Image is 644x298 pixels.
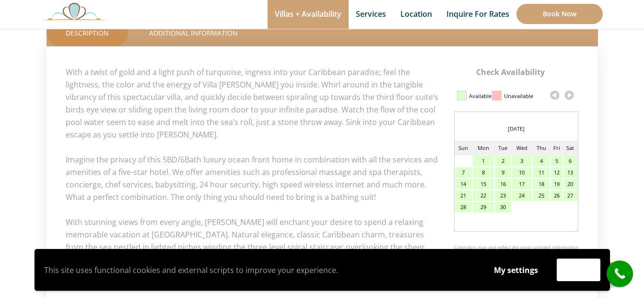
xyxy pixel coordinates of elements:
a: call [607,261,633,287]
div: 4 [533,156,550,166]
div: 11 [533,167,550,178]
i: call [609,263,631,285]
div: 7 [455,167,472,178]
p: With a twist of gold and a light push of turquoise, ingress into your Caribbean paradise; feel th... [66,66,579,141]
div: 9 [495,167,511,178]
div: 24 [512,190,532,201]
td: Fri [550,141,563,155]
a: Description [47,20,128,46]
div: 22 [473,190,493,201]
button: Accept [557,259,600,281]
td: Thu [532,141,550,155]
div: 17 [512,179,532,189]
div: 5 [551,156,562,166]
p: This site uses functional cookies and external scripts to improve your experience. [44,263,475,277]
div: 10 [512,167,532,178]
div: 3 [512,156,532,166]
img: Awesome Logo [42,2,107,20]
div: 26 [551,190,562,201]
a: Book Now [516,4,603,24]
div: 14 [455,179,472,189]
div: 21 [455,190,472,201]
div: 19 [551,179,562,189]
a: Additional Information [130,20,257,46]
td: Mon [472,141,494,155]
div: [DATE] [455,122,578,136]
div: 2 [495,156,511,166]
div: 1 [473,156,493,166]
div: 16 [495,179,511,189]
div: Unavailable [504,88,533,104]
td: Tue [494,141,512,155]
td: Sun [455,141,473,155]
p: With stunning views from every angle, [PERSON_NAME] will enchant your desire to spend a relaxing ... [66,216,579,266]
td: Sat [563,141,577,155]
div: 25 [533,190,550,201]
div: 28 [455,202,472,212]
div: 15 [473,179,493,189]
div: 29 [473,202,493,212]
div: 23 [495,190,511,201]
td: Wed [512,141,532,155]
div: 30 [495,202,511,212]
p: Imagine the privacy of this 5BD/6Bath luxury ocean front home in combination with all the service... [66,153,579,203]
div: 27 [563,190,577,201]
div: 18 [533,179,550,189]
div: 13 [563,167,577,178]
div: 20 [563,179,577,189]
div: Available [469,88,492,104]
button: My settings [485,259,547,281]
div: 8 [473,167,493,178]
div: 12 [551,167,562,178]
div: 6 [563,156,577,166]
